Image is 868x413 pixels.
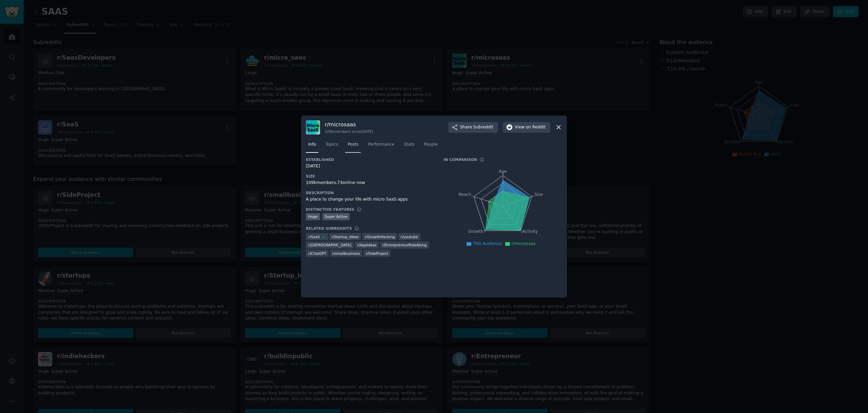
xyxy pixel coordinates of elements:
h3: Established [306,157,434,162]
span: r/ youtube [401,234,418,239]
span: Info [308,142,316,148]
span: r/ SideProject [366,251,389,256]
a: People [421,139,440,153]
span: Subreddit [473,124,493,130]
a: Posts [345,139,361,153]
span: View [515,124,546,130]
span: r/ [DEMOGRAPHIC_DATA] [308,243,351,247]
tspan: Reach [458,192,471,197]
button: ShareSubreddit [448,122,498,133]
a: Stats [401,139,417,153]
h3: Distinctive Features [306,207,354,212]
span: r/ AppIdeas [357,243,377,247]
span: r/microsaas [511,241,535,246]
h3: r/ microsaas [325,121,373,128]
div: 109k members since [DATE] [325,129,373,134]
button: Viewon Reddit [503,122,550,133]
div: Huge [306,213,320,220]
tspan: Activity [522,229,538,234]
a: Info [306,139,318,153]
tspan: Size [534,192,543,197]
span: r/ Startup_Ideas [332,234,359,239]
span: r/ SaaS [308,234,320,239]
div: Super Active [322,213,350,220]
div: [DATE] [306,163,434,169]
span: r/ ChatGPT [308,251,326,256]
tspan: Age [499,169,507,174]
img: microsaas [306,120,320,135]
h3: Related Subreddits [306,226,352,231]
span: on Reddit [526,124,546,130]
h3: Size [306,174,434,179]
span: r/ EntrepreneurRideAlong [382,243,427,247]
a: Performance [366,139,397,153]
span: This Audience [473,241,502,246]
span: r/ smallbusiness [332,251,360,256]
span: Share [460,124,493,130]
span: Posts [348,142,358,148]
span: People [424,142,438,148]
span: Topics [325,142,338,148]
h3: Description [306,190,434,195]
div: A place to change your life with micro SaaS apps [306,197,434,203]
span: Performance [368,142,394,148]
a: Topics [323,139,340,153]
span: r/ GrowthHacking [365,234,395,239]
div: 109k members, 73 online now [306,180,434,186]
tspan: Growth [468,229,483,234]
span: Stats [404,142,414,148]
h3: In Comparison [443,157,477,162]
